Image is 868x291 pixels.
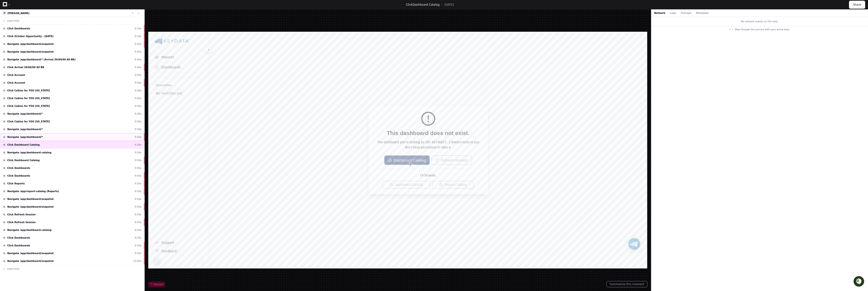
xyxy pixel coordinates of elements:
div: No network events on this step. [651,17,868,26]
span: Navigate /app/dashboard/* [7,135,43,139]
span: Click Cabins for YOU [US_STATE] [7,97,50,100]
div: 9:58a [135,81,142,85]
span: Click Cabins for YOU [US_STATE] [7,120,50,123]
span: Click Dashboard Catalog [7,159,40,162]
button: Dashboard Catalog [235,150,283,157]
div: 9:59a [135,236,142,240]
span: dashboard [242,152,246,155]
button: Report Catalog [285,150,327,157]
span: Refresh Session [294,126,321,132]
button: Logs [670,11,676,15]
div: 9:58a [135,97,142,100]
span: Dashboard Catalog [413,3,440,6]
span: Click Cabins for YOU [US_STATE] [7,104,50,108]
span: Click Reports [7,182,25,185]
h3: This dashboard does not exist. [227,98,335,106]
div: 9:59a [135,205,142,209]
div: 9:58a [135,120,142,123]
span: Click Refresh Session [7,221,36,224]
button: Storage [681,11,691,15]
span: Click Dashboard Catalog [7,143,40,147]
span: Navigate /app/dashboard/snapshot [7,197,54,201]
div: 9:58a [135,135,142,139]
div: No favorites yet [2,58,59,66]
span: reload [288,127,292,131]
span: file-text [292,152,296,155]
div: 9:59a [135,166,142,170]
span: Navigate /app/dashboard/* (Arrival 30/60/90 All BR) [7,58,76,61]
div: 9:58a [135,112,142,116]
span: Support [13,210,26,214]
div: 9:58a [135,143,142,147]
button: Summarize this moment [606,281,647,287]
button: Restart [148,282,165,287]
span: Navigate /app/dashboard-catalog [7,228,51,232]
div: 10:00a [133,259,141,263]
div: 9:59a [135,197,142,201]
span: Restart [150,283,164,286]
span: Click Dashboards [7,244,30,247]
button: Refresh Session [284,124,325,134]
span: Click Dashboards [7,174,30,178]
div: Start new chat [16,35,77,40]
span: Click Account [7,81,25,85]
div: 9:44a [135,42,142,46]
div: 9:58a [135,151,142,154]
div: 9:58a [135,89,142,92]
span: Navigate /app/dashboard/snapshot [7,42,54,46]
span: Load more [7,19,19,23]
button: Network [654,11,665,15]
div: 9:34a [135,35,142,38]
a: Dashboards [4,31,57,40]
div: 9:58a [135,73,142,77]
span: Navigate /app/dashboard-catalog [7,151,51,154]
span: Click Cabins for YOU [US_STATE] [7,89,50,92]
div: 9:59a [135,182,142,185]
div: 9:59a [135,221,142,224]
span: Navigate /app/report-catalog (Reports) [7,190,59,193]
div: 9:59a [135,252,142,255]
span: Click Dashboards [7,27,30,30]
iframe: Resource center [482,207,494,219]
div: Welcome [5,19,85,26]
span: Navigate /app/dashboard/snapshot [7,252,54,255]
div: Or browse : [227,141,335,147]
span: home [241,127,244,131]
span: Step through the journey with your arrow keys. [735,28,790,31]
img: keydata-logo [7,6,42,12]
div: 9:59a [135,228,142,232]
div: 9:59a [135,190,142,193]
a: Reports [4,21,57,30]
div: 9:59a [135,174,142,178]
span: Feedback [13,218,29,223]
div: 9:58a [135,128,142,131]
span: Click Refresh Session [7,213,36,216]
img: 14.svg [3,12,6,15]
div: 9:58a [135,104,142,108]
div: 9:44a [135,58,142,61]
span: Load more [7,267,19,271]
a: [PERSON_NAME] [8,12,29,15]
button: Start new chat [80,36,85,42]
span: exclamation-circle [274,80,288,94]
span: Navigate /app/dashboard/snapshot [7,259,54,263]
div: We're available if you need us! [16,40,59,43]
div: The dashboard you're looking for (ID: b474bb77...) doesn't exist or you don't have permission to ... [227,108,335,119]
div: 9:34a [135,27,142,30]
div: 9:58a [135,159,142,162]
span: Report Catalog [297,151,320,156]
span: Click Dashboards [7,166,30,170]
span: Dashboard Catalog [247,151,276,156]
span: Pylon [47,49,57,53]
button: Share [849,1,865,9]
a: Powered byPylon [33,49,57,53]
span: Navigate /app/dashboard/* [7,112,43,116]
span: Click Account [7,73,25,77]
span: Click October Opportunity - [DATE] [7,35,53,38]
button: Dashboard Catalog [237,124,282,134]
div: 9:44a [135,66,142,69]
p: [DATE] [444,3,454,7]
